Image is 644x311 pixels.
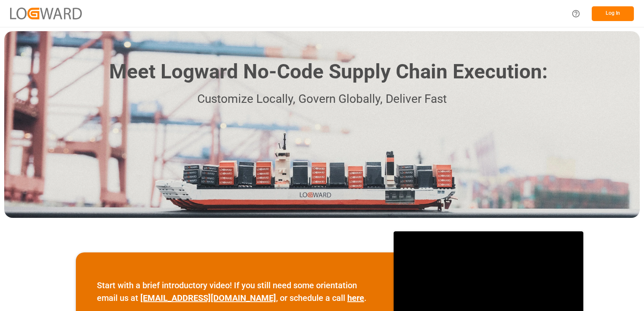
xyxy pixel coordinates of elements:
[97,90,547,109] p: Customize Locally, Govern Globally, Deliver Fast
[347,293,364,303] a: here
[10,8,82,19] img: Logward_new_orange.png
[109,57,547,87] h1: Meet Logward No-Code Supply Chain Execution:
[97,279,373,304] p: Start with a brief introductory video! If you still need some orientation email us at , or schedu...
[140,293,276,303] a: [EMAIL_ADDRESS][DOMAIN_NAME]
[566,4,585,23] button: Help Center
[592,6,634,21] button: Log In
